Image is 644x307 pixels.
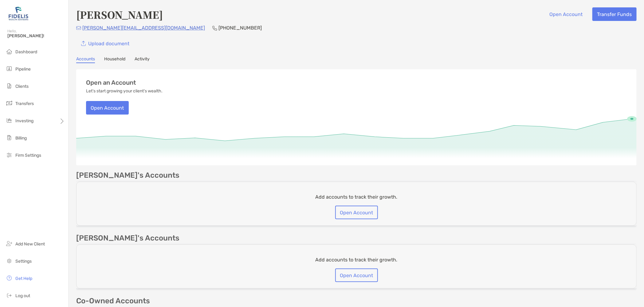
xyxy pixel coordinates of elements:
[15,84,29,89] span: Clients
[81,41,86,46] img: button icon
[6,134,13,141] img: billing icon
[15,67,31,72] span: Pipeline
[7,2,29,25] img: Zoe Logo
[76,297,637,305] p: Co-Owned Accounts
[76,56,95,63] a: Accounts
[15,293,30,298] span: Log out
[212,26,217,30] img: Phone Icon
[335,206,378,219] button: Open Account
[6,65,13,72] img: pipeline icon
[15,49,37,55] span: Dashboard
[7,33,65,38] span: [PERSON_NAME]!
[545,7,587,21] button: Open Account
[592,7,637,21] button: Transfer Funds
[6,99,13,107] img: transfers icon
[86,89,163,94] p: Let's start growing your client's wealth.
[6,240,13,247] img: add_new_client icon
[135,56,150,63] a: Activity
[82,24,205,32] p: [PERSON_NAME][EMAIL_ADDRESS][DOMAIN_NAME]
[15,118,33,123] span: Investing
[15,135,27,141] span: Billing
[76,234,179,242] p: [PERSON_NAME]'s Accounts
[15,259,32,264] span: Settings
[15,101,34,106] span: Transfers
[76,7,163,22] h4: [PERSON_NAME]
[218,24,262,32] p: [PHONE_NUMBER]
[15,153,41,158] span: Firm Settings
[86,79,136,86] h3: Open an Account
[86,101,129,115] button: Open Account
[76,37,134,50] a: Upload document
[76,26,81,30] img: Email Icon
[6,82,13,90] img: clients icon
[316,193,398,201] p: Add accounts to track their growth.
[6,257,13,265] img: settings icon
[335,269,378,282] button: Open Account
[76,172,179,179] p: [PERSON_NAME]'s Accounts
[6,117,13,124] img: investing icon
[104,56,125,63] a: Household
[6,151,13,159] img: firm-settings icon
[15,276,32,281] span: Get Help
[6,274,13,282] img: get-help icon
[316,256,398,264] p: Add accounts to track their growth.
[6,48,13,55] img: dashboard icon
[15,241,45,247] span: Add New Client
[6,292,13,299] img: logout icon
